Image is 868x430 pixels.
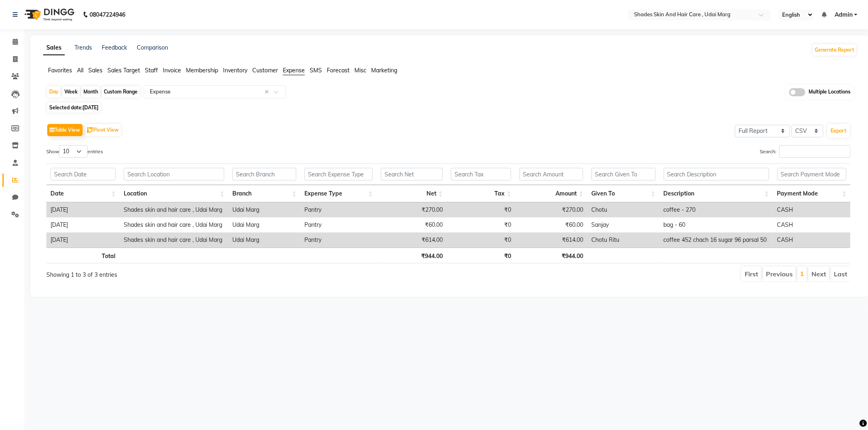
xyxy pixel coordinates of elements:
[447,202,515,217] td: ₹0
[46,232,120,248] td: [DATE]
[300,217,376,232] td: Pantry
[223,67,247,74] span: Inventory
[777,168,847,180] input: Search Payment Mode
[773,185,851,202] th: Payment Mode: activate to sort column ascending
[252,67,278,74] span: Customer
[186,67,218,74] span: Membership
[48,67,72,74] span: Favorites
[447,232,515,248] td: ₹0
[120,232,228,248] td: Shades skin and hair care , Udai Marg
[310,67,322,74] span: SMS
[827,124,850,138] button: Export
[74,44,92,51] a: Trends
[46,185,120,202] th: Date: activate to sort column ascending
[50,168,116,180] input: Search Date
[46,266,374,279] div: Showing 1 to 3 of 3 entries
[47,86,61,98] div: Day
[760,145,851,158] label: Search:
[587,185,659,202] th: Given To: activate to sort column ascending
[587,202,659,217] td: Chotu
[447,185,515,202] th: Tax: activate to sort column ascending
[47,102,101,113] span: Selected date:
[81,86,100,98] div: Month
[137,44,168,51] a: Comparison
[515,217,587,232] td: ₹60.00
[228,202,300,217] td: Udai Marg
[228,185,300,202] th: Branch: activate to sort column ascending
[809,88,851,96] span: Multiple Locations
[228,232,300,248] td: Udai Marg
[779,145,851,158] input: Search:
[85,124,121,136] button: Pivot View
[773,217,851,232] td: CASH
[515,248,587,263] th: ₹944.00
[447,248,515,263] th: ₹0
[46,217,120,232] td: [DATE]
[304,168,372,180] input: Search Expense Type
[300,232,376,248] td: Pantry
[447,217,515,232] td: ₹0
[163,67,181,74] span: Invoice
[300,185,376,202] th: Expense Type: activate to sort column ascending
[773,232,851,248] td: CASH
[813,44,856,56] button: Generate Report
[835,11,853,19] span: Admin
[587,232,659,248] td: Chotu Ritu
[62,86,80,98] div: Week
[107,67,140,74] span: Sales Target
[102,86,140,98] div: Custom Range
[377,217,447,232] td: ₹60.00
[515,202,587,217] td: ₹270.00
[515,232,587,248] td: ₹614.00
[515,185,587,202] th: Amount: activate to sort column ascending
[124,168,224,180] input: Search Location
[46,248,120,263] th: Total
[90,3,125,26] b: 08047224946
[327,67,350,74] span: Forecast
[77,67,83,74] span: All
[120,217,228,232] td: Shades skin and hair care , Udai Marg
[145,67,158,74] span: Staff
[377,232,447,248] td: ₹614.00
[120,185,228,202] th: Location: activate to sort column ascending
[659,217,773,232] td: bag - 60
[371,67,397,74] span: Marketing
[587,217,659,232] td: Sanjay
[300,202,376,217] td: Pantry
[232,168,296,180] input: Search Branch
[377,202,447,217] td: ₹270.00
[354,67,366,74] span: Misc
[659,202,773,217] td: coffee - 270
[381,168,443,180] input: Search Net
[46,145,103,158] label: Show entries
[519,168,583,180] input: Search Amount
[21,3,77,26] img: logo
[47,124,83,136] button: Table View
[43,41,65,55] a: Sales
[451,168,511,180] input: Search Tax
[265,88,271,96] span: Clear all
[659,232,773,248] td: coffee 452 chach 16 sugar 96 parsal 50
[664,168,769,180] input: Search Description
[228,217,300,232] td: Udai Marg
[88,67,103,74] span: Sales
[773,202,851,217] td: CASH
[102,44,127,51] a: Feedback
[283,67,305,74] span: Expense
[377,185,447,202] th: Net: activate to sort column ascending
[120,202,228,217] td: Shades skin and hair care , Udai Marg
[87,127,93,133] img: pivot.png
[83,104,98,111] span: [DATE]
[660,185,773,202] th: Description: activate to sort column ascending
[59,145,87,158] select: Showentries
[377,248,447,263] th: ₹944.00
[800,269,804,278] a: 1
[591,168,655,180] input: Search Given To
[46,202,120,217] td: [DATE]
